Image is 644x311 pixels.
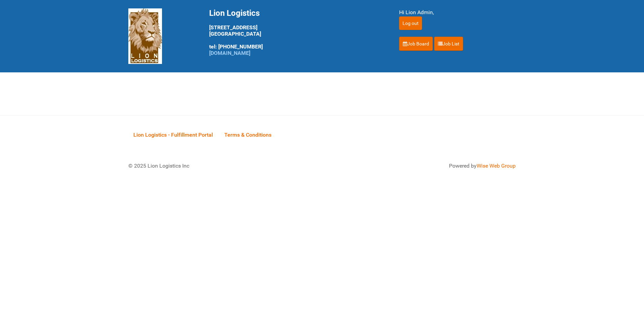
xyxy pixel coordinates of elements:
span: Lion Logistics - Fulfillment Portal [133,132,213,138]
a: Job Board [399,37,433,51]
div: © 2025 Lion Logistics Inc [123,157,319,175]
span: Terms & Conditions [224,132,271,138]
div: [STREET_ADDRESS] [GEOGRAPHIC_DATA] tel: [PHONE_NUMBER] [209,8,382,56]
a: Job List [434,37,463,51]
a: Wise Web Group [477,163,516,169]
a: Lion Logistics - Fulfillment Portal [128,124,218,145]
a: Terms & Conditions [219,124,277,145]
input: Log out [399,16,422,30]
img: Lion Logistics [128,8,162,64]
a: [DOMAIN_NAME] [209,50,250,56]
span: Lion Logistics [209,8,260,18]
div: Powered by [330,162,516,170]
div: Hi Lion Admin, [399,8,516,16]
a: Lion Logistics [128,33,162,39]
